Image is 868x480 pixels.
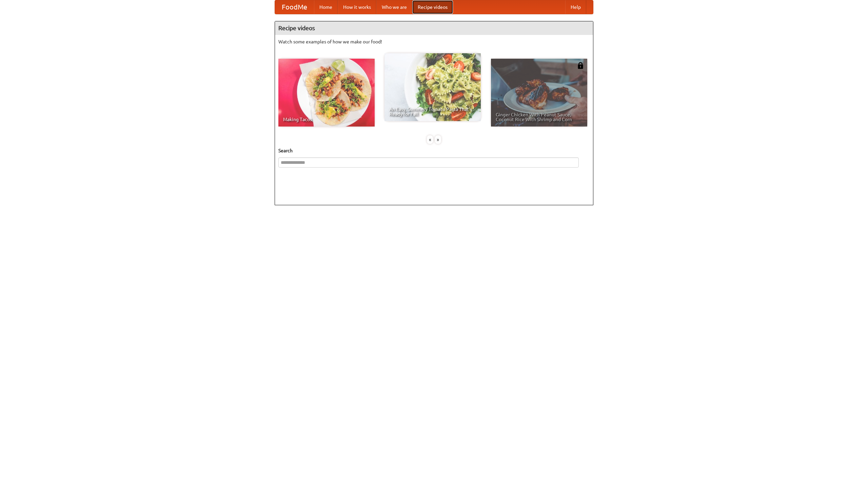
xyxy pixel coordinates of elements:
div: « [427,135,433,144]
h5: Search [278,147,590,154]
div: » [435,135,441,144]
a: FoodMe [275,0,314,14]
a: Recipe videos [412,0,453,14]
a: How it works [338,0,376,14]
h4: Recipe videos [275,21,593,35]
a: Help [565,0,586,14]
span: An Easy, Summery Tomato Pasta That's Ready for Fall [389,107,476,116]
span: Making Tacos [283,117,370,122]
img: 483408.png [577,62,584,69]
p: Watch some examples of how we make our food! [278,38,590,45]
a: Who we are [376,0,412,14]
a: An Easy, Summery Tomato Pasta That's Ready for Fall [384,53,481,121]
a: Making Tacos [278,59,375,127]
a: Home [314,0,338,14]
